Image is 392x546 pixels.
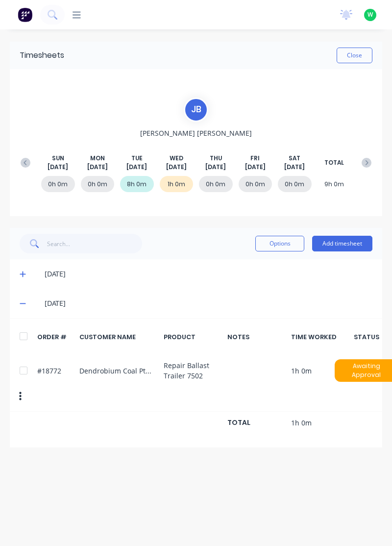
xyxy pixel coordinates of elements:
span: SAT [289,154,300,163]
span: [DATE] [87,163,108,172]
input: Search... [47,234,143,253]
span: W [367,10,373,19]
div: 0h 0m [199,176,233,192]
span: TOTAL [324,158,344,167]
div: STATUS [360,332,372,342]
span: [DATE] [166,163,187,172]
span: SUN [52,154,64,163]
span: [PERSON_NAME] [PERSON_NAME] [140,128,252,138]
div: [DATE] [45,298,372,309]
div: 0h 0m [278,176,312,192]
img: Factory [18,7,32,22]
div: Timesheets [20,50,64,61]
div: 8h 0m [120,176,154,192]
div: 9h 0m [318,176,351,192]
div: ORDER # [37,332,74,342]
button: Close [337,48,372,63]
div: [DATE] [45,269,372,279]
div: NOTES [227,332,286,342]
div: CUSTOMER NAME [79,332,158,342]
span: [DATE] [126,163,147,172]
button: Add timesheet [312,236,372,251]
div: PRODUCT [164,332,222,342]
span: [DATE] [284,163,305,172]
button: Options [255,236,304,251]
span: THU [210,154,222,163]
span: [DATE] [48,163,68,172]
div: TIME WORKED [291,332,355,342]
span: MON [90,154,105,163]
div: J B [184,98,208,122]
div: 0h 0m [81,176,115,192]
span: [DATE] [205,163,226,172]
span: TUE [131,154,143,163]
div: 0h 0m [41,176,75,192]
span: FRI [250,154,260,163]
div: 0h 0m [239,176,272,192]
div: 1h 0m [160,176,194,192]
span: [DATE] [245,163,266,172]
span: WED [170,154,183,163]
